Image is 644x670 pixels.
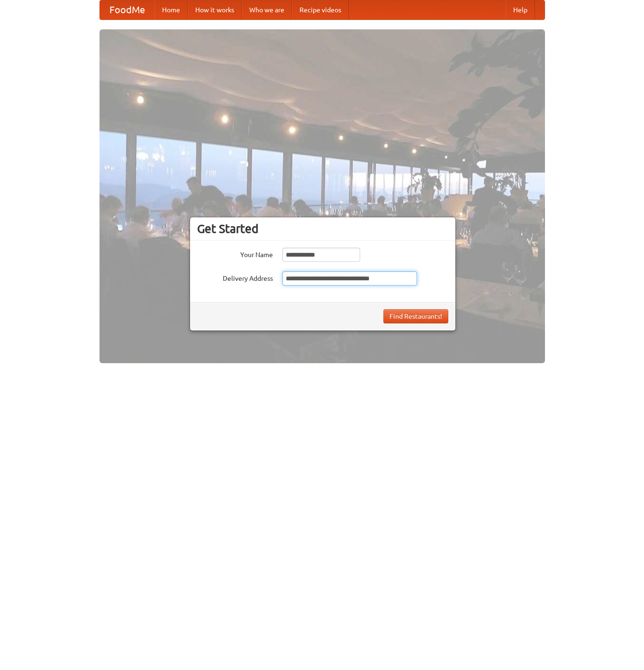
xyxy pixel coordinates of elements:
a: Recipe videos [292,0,349,19]
a: How it works [188,0,242,19]
h3: Get Started [197,222,448,236]
a: FoodMe [100,0,154,19]
a: Help [506,0,535,19]
a: Home [154,0,188,19]
button: Find Restaurants! [383,309,448,323]
a: Who we are [242,0,292,19]
label: Your Name [197,248,273,259]
label: Delivery Address [197,271,273,283]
